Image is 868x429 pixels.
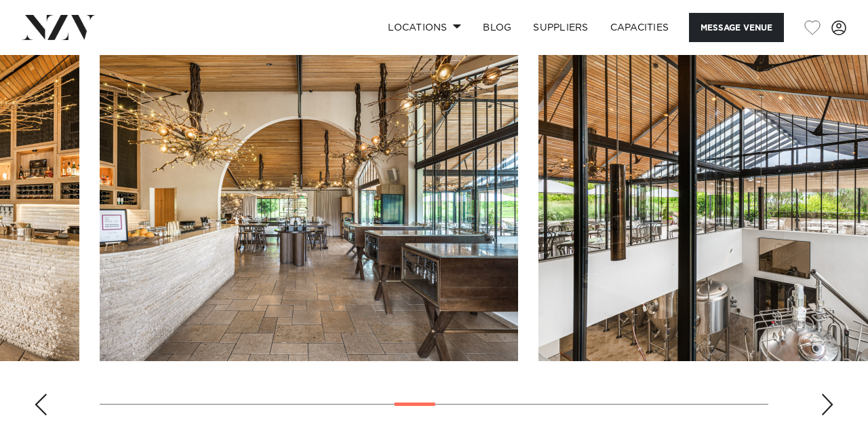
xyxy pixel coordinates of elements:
[472,13,522,42] a: BLOG
[522,13,599,42] a: SUPPLIERS
[377,13,472,42] a: Locations
[100,54,518,361] swiper-slide: 12 / 25
[22,15,96,39] img: nzv-logo.png
[689,13,784,42] button: Message Venue
[599,13,680,42] a: Capacities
